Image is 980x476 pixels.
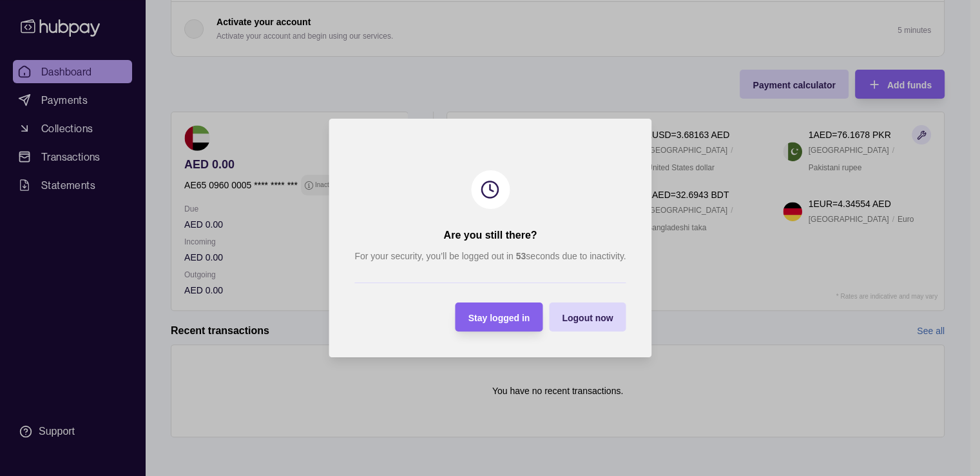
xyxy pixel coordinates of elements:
[455,302,543,332] button: Stay logged in
[515,251,526,261] strong: 53
[468,313,530,323] span: Stay logged in
[443,228,537,243] h2: Are you still there?
[562,313,613,323] span: Logout now
[354,249,626,263] p: For your security, you’ll be logged out in seconds due to inactivity.
[549,302,626,332] button: Logout now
